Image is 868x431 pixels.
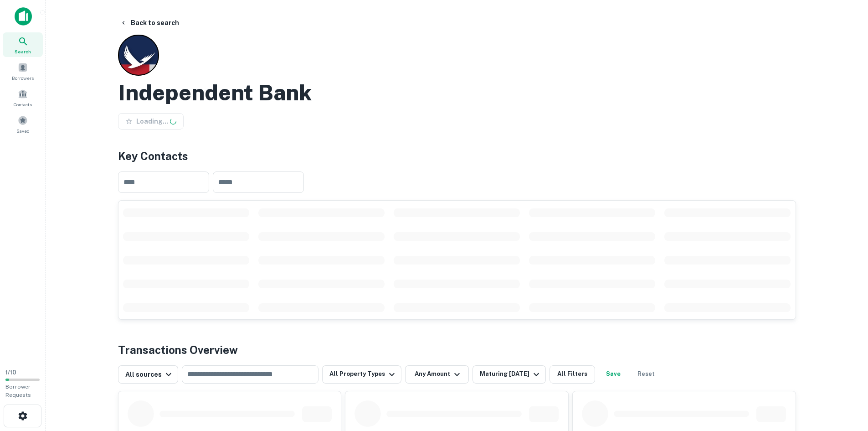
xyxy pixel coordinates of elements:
[125,369,174,380] div: All sources
[5,384,31,398] span: Borrower Requests
[16,127,30,135] span: Saved
[822,358,868,402] iframe: Chat Widget
[118,201,796,319] div: scrollable content
[550,365,595,384] button: All Filters
[480,369,542,380] div: Maturing [DATE]
[118,148,796,164] h4: Key Contacts
[599,365,628,384] button: Save your search to get updates of matches that match your search criteria.
[118,79,312,106] h2: Independent Bank
[118,365,178,384] button: All sources
[15,7,32,26] img: capitalize-icon.png
[3,112,43,136] a: Saved
[15,48,31,55] span: Search
[3,59,43,83] a: Borrowers
[322,365,401,384] button: All Property Types
[632,365,661,384] button: Reset
[473,365,546,384] button: Maturing [DATE]
[5,369,16,376] span: 1 / 10
[14,101,32,108] span: Contacts
[118,342,238,358] h4: Transactions Overview
[405,365,469,384] button: Any Amount
[116,15,183,31] button: Back to search
[3,85,43,110] a: Contacts
[3,32,43,57] a: Search
[12,74,34,82] span: Borrowers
